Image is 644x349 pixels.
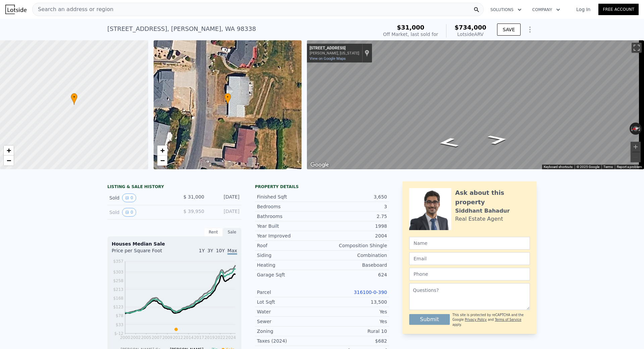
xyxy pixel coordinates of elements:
[630,123,633,135] button: Rotate counterclockwise
[527,4,566,16] button: Company
[409,237,530,250] input: Name
[409,314,450,325] button: Submit
[454,24,486,31] span: $734,000
[4,156,14,166] a: Zoom out
[257,213,322,220] div: Bathrooms
[199,248,205,253] span: 1Y
[160,146,164,155] span: +
[257,318,322,325] div: Sewer
[4,145,14,156] a: Zoom in
[455,215,503,223] div: Real Estate Agent
[5,5,26,14] img: Lotside
[523,23,537,36] button: Show Options
[257,262,322,268] div: Heating
[107,24,256,34] div: [STREET_ADDRESS] , [PERSON_NAME] , WA 98338
[257,232,322,239] div: Year Improved
[322,308,387,315] div: Yes
[485,4,527,16] button: Solutions
[194,335,204,340] tspan: 2017
[120,335,130,340] tspan: 2000
[544,165,573,169] button: Keyboard shortcuts
[7,146,11,155] span: +
[322,271,387,278] div: 624
[257,299,322,305] div: Lot Sqft
[112,247,174,258] div: Price per Square Foot
[479,132,517,147] path: Go South, Columbia Creek Dr E
[107,184,241,191] div: LISTING & SALE HISTORY
[113,259,123,264] tspan: $357
[71,94,77,100] span: •
[215,335,225,340] tspan: 2022
[310,51,359,55] div: [PERSON_NAME], [US_STATE]
[257,252,322,259] div: Siding
[568,6,598,13] a: Log In
[497,24,521,36] button: SAVE
[322,328,387,335] div: Rural 10
[113,305,123,309] tspan: $123
[322,338,387,344] div: $682
[631,142,641,152] button: Zoom in
[113,270,123,274] tspan: $303
[223,228,241,236] div: Sale
[112,241,237,247] div: Houses Median Sale
[307,40,644,169] div: Street View
[141,335,152,340] tspan: 2005
[113,278,123,283] tspan: $258
[455,207,510,215] div: Siddhant Bahadur
[183,335,194,340] tspan: 2014
[257,203,322,210] div: Bedrooms
[183,194,204,200] span: $ 31,000
[309,161,331,169] a: Open this area in Google Maps (opens a new window)
[322,232,387,239] div: 2004
[33,5,113,13] span: Search an address or region
[429,135,467,150] path: Go North, Columbia Creek Dr E
[205,335,215,340] tspan: 2019
[257,242,322,249] div: Roof
[603,165,613,169] a: Terms
[210,208,239,217] div: [DATE]
[310,56,346,61] a: View on Google Maps
[122,193,136,202] button: View historical data
[157,145,167,156] a: Zoom in
[257,289,322,296] div: Parcel
[322,193,387,200] div: 3,650
[598,4,639,15] a: Free Account
[216,248,225,253] span: 10Y
[409,268,530,280] input: Phone
[322,318,387,325] div: Yes
[255,184,389,189] div: Property details
[409,252,530,265] input: Email
[577,165,599,169] span: © 2025 Google
[322,262,387,268] div: Baseboard
[157,156,167,166] a: Zoom out
[322,242,387,249] div: Composition Shingle
[397,24,424,31] span: $31,000
[354,290,387,295] a: 316100-0-390
[122,208,136,217] button: View historical data
[322,223,387,229] div: 1998
[257,271,322,278] div: Garage Sqft
[322,213,387,220] div: 2.75
[207,248,213,253] span: 3Y
[638,123,642,135] button: Rotate clockwise
[629,125,642,133] button: Reset the view
[632,43,642,53] button: Toggle fullscreen view
[116,322,123,327] tspan: $33
[257,328,322,335] div: Zoning
[452,313,530,327] div: This site is protected by reCAPTCHA and the Google and apply.
[227,248,237,255] span: Max
[257,308,322,315] div: Water
[152,335,162,340] tspan: 2007
[183,209,204,214] span: $ 39,950
[322,252,387,259] div: Combination
[617,165,642,169] a: Report a problem
[109,208,169,217] div: Sold
[307,40,644,169] div: Map
[322,203,387,210] div: 3
[109,193,169,202] div: Sold
[465,318,487,321] a: Privacy Policy
[204,228,223,236] div: Rent
[224,94,231,100] span: •
[160,156,164,165] span: −
[226,335,236,340] tspan: 2024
